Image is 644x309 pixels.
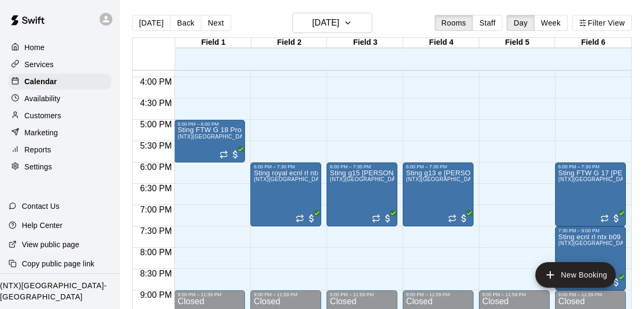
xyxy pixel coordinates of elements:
button: [DATE] [292,13,372,33]
div: Field 3 [327,38,403,48]
div: 7:30 PM – 9:00 PM [558,228,623,233]
div: Field 2 [251,38,328,48]
span: All customers have paid [611,213,622,224]
div: 9:00 PM – 11:59 PM [406,292,470,297]
span: 4:00 PM [137,77,175,86]
div: 6:00 PM – 7:30 PM [254,164,318,169]
span: 4:30 PM [137,99,175,108]
span: 5:00 PM [137,120,175,129]
p: Calendar [25,76,57,87]
a: Services [9,56,111,72]
span: All customers have paid [230,149,241,160]
div: 9:00 PM – 11:59 PM [482,292,547,297]
div: Field 4 [403,38,479,48]
a: Reports [9,142,111,158]
span: (NTX)[GEOGRAPHIC_DATA]-[GEOGRAPHIC_DATA] [406,176,540,182]
span: All customers have paid [611,277,622,288]
button: [DATE] [132,15,170,31]
span: 6:00 PM [137,162,175,172]
p: View public page [22,239,79,250]
div: 5:00 PM – 6:00 PM [177,121,242,127]
span: Recurring event [296,214,304,223]
span: 8:30 PM [137,269,175,278]
a: Availability [9,91,111,107]
p: Help Center [22,220,62,231]
p: Copy public page link [22,258,94,269]
div: 6:00 PM – 7:30 PM: (NTX)Fort Worth-Central [555,162,626,226]
a: Customers [9,108,111,124]
button: Week [534,15,568,31]
span: 9:00 PM [137,290,175,299]
a: Home [9,39,111,55]
span: Recurring event [219,150,228,159]
div: 7:30 PM – 9:00 PM: (NTX)Fort Worth-Central [555,226,626,290]
div: 6:00 PM – 7:30 PM [330,164,394,169]
div: Field 1 [175,38,251,48]
div: 9:00 PM – 11:59 PM [254,292,318,297]
span: Recurring event [600,214,609,223]
div: 5:00 PM – 6:00 PM: (NTX)Fort Worth-Central [174,120,245,162]
div: 6:00 PM – 7:30 PM: (NTX)Fort Worth-Central [250,162,321,226]
div: 6:00 PM – 7:30 PM: (NTX)Fort Worth-Central [327,162,397,226]
button: Back [170,15,201,31]
span: 5:30 PM [137,141,175,150]
div: 6:00 PM – 7:30 PM [406,164,470,169]
button: Staff [472,15,503,31]
div: Field 5 [479,38,556,48]
div: 9:00 PM – 11:59 PM [177,292,242,297]
button: Day [507,15,534,31]
span: 6:30 PM [137,184,175,193]
span: (NTX)[GEOGRAPHIC_DATA]-[GEOGRAPHIC_DATA] [177,134,312,140]
span: (NTX)[GEOGRAPHIC_DATA]-[GEOGRAPHIC_DATA] [254,176,388,182]
span: 8:00 PM [137,248,175,257]
p: Marketing [25,127,58,138]
p: Services [25,59,54,70]
p: Availability [25,93,61,104]
span: All customers have paid [382,213,393,224]
span: All customers have paid [306,213,317,224]
div: 6:00 PM – 7:30 PM: (NTX)Fort Worth-Central [403,162,474,226]
a: Settings [9,159,111,175]
p: Customers [25,110,61,121]
span: 7:00 PM [137,205,175,214]
div: Field 6 [555,38,631,48]
button: Next [201,15,231,31]
span: Recurring event [372,214,380,223]
span: (NTX)[GEOGRAPHIC_DATA]-[GEOGRAPHIC_DATA] [330,176,464,182]
button: add [535,262,616,288]
h6: [DATE] [312,15,339,30]
span: Recurring event [448,214,456,223]
button: Rooms [435,15,473,31]
div: 9:00 PM – 11:59 PM [330,292,394,297]
p: Settings [25,161,52,172]
div: 6:00 PM – 7:30 PM [558,164,623,169]
span: All customers have paid [459,213,469,224]
span: 7:30 PM [137,226,175,235]
a: Calendar [9,74,111,90]
p: Contact Us [22,201,60,212]
button: Filter View [572,15,632,31]
div: 9:00 PM – 11:59 PM [558,292,623,297]
a: Marketing [9,125,111,141]
p: Reports [25,144,51,155]
p: Home [25,42,45,53]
